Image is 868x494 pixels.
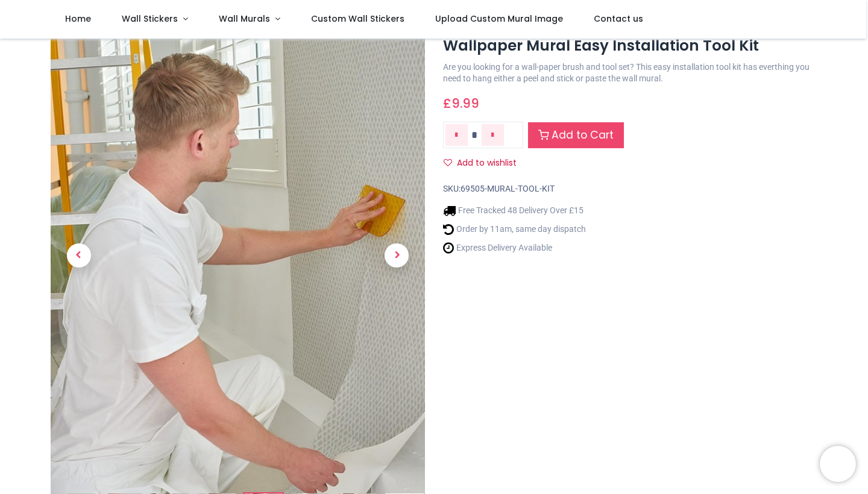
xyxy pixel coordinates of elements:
[443,36,817,56] h1: Wallpaper Mural Easy Installation Tool Kit
[443,153,527,174] button: Add to wishlistAdd to wishlist
[369,100,425,411] a: Next
[443,242,586,254] li: Express Delivery Available
[67,243,91,267] span: Previous
[444,158,452,167] i: Add to wishlist
[461,184,555,193] span: 69505-MURAL-TOOL-KIT
[51,100,107,411] a: Previous
[482,124,504,146] a: Add one
[443,183,817,195] div: SKU:
[443,223,586,236] li: Order by 11am, same day dispatch
[443,61,817,85] p: Are you looking for a wall-paper brush and tool set? This easy installation tool kit has everthin...
[594,13,643,25] span: Contact us
[528,122,624,148] a: Add to Cart
[385,243,409,267] span: Next
[122,13,178,25] span: Wall Stickers
[820,446,856,482] iframe: Brevo live chat
[311,13,404,25] span: Custom Wall Stickers
[445,124,468,146] a: Remove one
[435,13,563,25] span: Upload Custom Mural Image
[451,95,479,112] span: 9.99
[219,13,270,25] span: Wall Murals
[443,204,586,217] li: Free Tracked 48 Delivery Over £15
[65,13,91,25] span: Home
[443,95,479,112] span: £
